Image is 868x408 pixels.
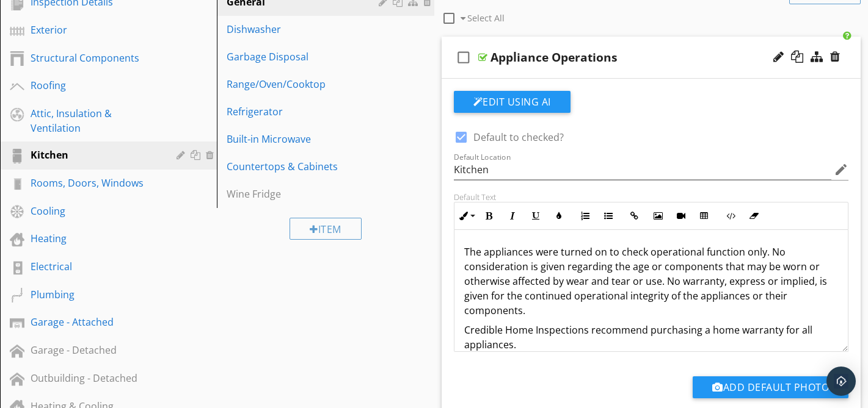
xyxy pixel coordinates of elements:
[31,148,159,162] div: Kitchen
[31,371,159,385] div: Outbuilding - Detached
[693,376,848,398] button: Add Default Photo
[227,132,382,146] div: Built-in Microwave
[719,204,742,227] button: Code View
[227,22,382,37] div: Dishwasher
[31,315,159,329] div: Garage - Attached
[31,343,159,357] div: Garage - Detached
[31,231,159,246] div: Heating
[834,162,848,177] i: edit
[454,192,849,202] div: Default Text
[31,259,159,274] div: Electrical
[227,49,382,64] div: Garbage Disposal
[478,204,501,227] button: Bold (⌘B)
[491,50,618,65] div: Appliance Operations
[524,204,547,227] button: Underline (⌘U)
[227,104,382,119] div: Refrigerator
[454,204,478,227] button: Inline Style
[31,176,159,190] div: Rooms, Doors, Windows
[501,204,524,227] button: Italic (⌘I)
[473,131,564,143] label: Default to checked?
[467,12,505,24] span: Select All
[31,204,159,218] div: Cooling
[31,23,159,37] div: Exterior
[742,204,765,227] button: Clear Formatting
[669,204,693,227] button: Insert Video
[31,106,159,135] div: Attic, Insulation & Ventilation
[574,204,597,227] button: Ordered List
[31,51,159,65] div: Structural Components
[31,78,159,93] div: Roofing
[623,204,646,227] button: Insert Link (⌘K)
[227,159,382,174] div: Countertops & Cabinets
[597,204,620,227] button: Unordered List
[227,187,382,201] div: Wine Fridge
[454,160,832,180] input: Default Location
[693,204,716,227] button: Insert Table
[464,323,839,352] p: Credible Home Inspections recommend purchasing a home warranty for all appliances.
[290,218,362,240] div: Item
[454,91,571,113] button: Edit Using AI
[227,77,382,91] div: Range/Oven/Cooktop
[646,204,669,227] button: Insert Image (⌘P)
[464,245,839,318] p: The appliances were turned on to check operational function only. No consideration is given regar...
[826,367,856,396] div: Open Intercom Messenger
[454,43,473,72] i: check_box_outline_blank
[547,204,571,227] button: Colors
[31,287,159,302] div: Plumbing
